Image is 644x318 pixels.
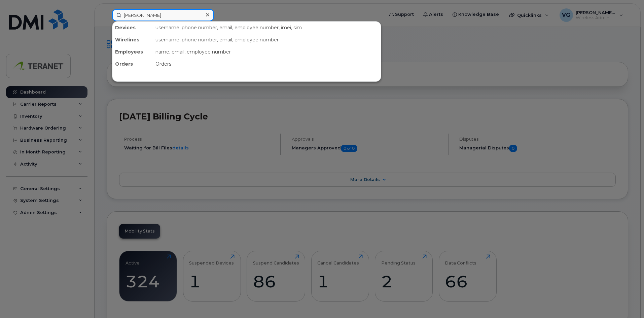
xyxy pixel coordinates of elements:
[153,58,381,70] div: Orders
[112,22,153,34] div: Devices
[153,34,381,46] div: username, phone number, email, employee number
[112,46,153,58] div: Employees
[153,22,381,34] div: username, phone number, email, employee number, imei, sim
[112,34,153,46] div: Wirelines
[153,46,381,58] div: name, email, employee number
[112,58,153,70] div: Orders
